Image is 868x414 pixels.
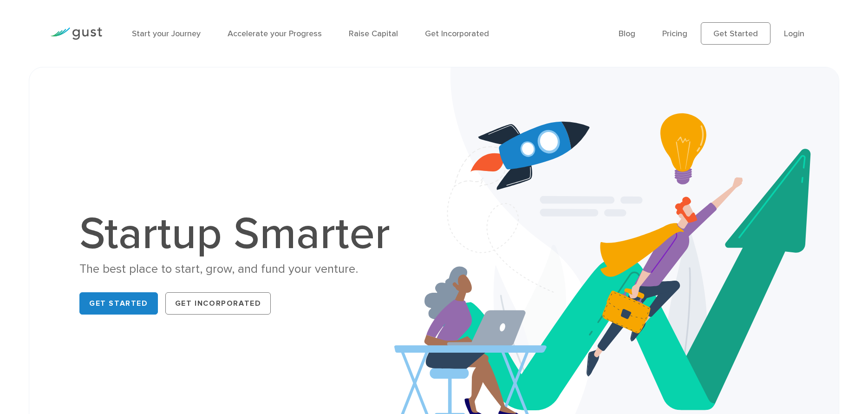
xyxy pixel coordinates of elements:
[50,27,102,40] img: Gust Logo
[349,29,398,39] a: Raise Capital
[228,29,322,39] a: Accelerate your Progress
[132,29,201,39] a: Start your Journey
[425,29,489,39] a: Get Incorporated
[784,29,804,39] a: Login
[79,292,158,315] a: Get Started
[619,29,635,39] a: Blog
[79,212,400,256] h1: Startup Smarter
[79,261,400,277] div: The best place to start, grow, and fund your venture.
[701,22,770,45] a: Get Started
[165,292,271,315] a: Get Incorporated
[662,29,687,39] a: Pricing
